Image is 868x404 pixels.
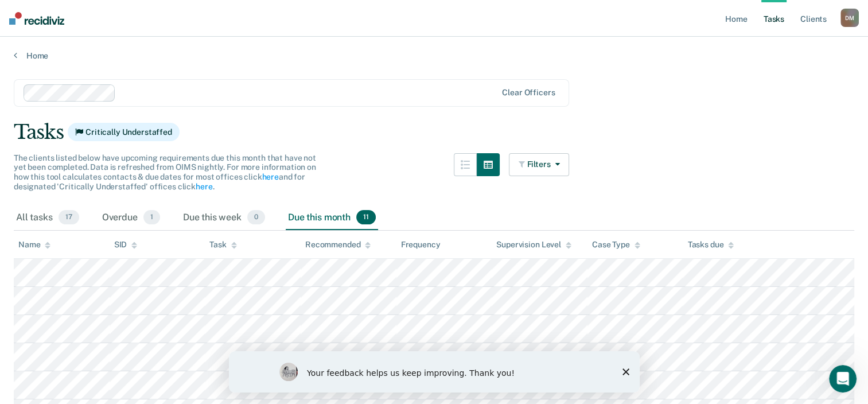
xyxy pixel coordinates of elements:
button: DM [840,9,859,27]
iframe: Intercom live chat [829,365,857,393]
span: 1 [143,210,160,225]
span: The clients listed below have upcoming requirements due this month that have not yet been complet... [14,153,316,191]
span: 11 [356,210,376,225]
a: here [196,182,212,191]
span: 0 [247,210,265,225]
div: All tasks17 [14,205,81,231]
div: Supervision Level [496,240,571,250]
iframe: Survey by Kim from Recidiviz [229,351,640,393]
div: Overdue1 [100,205,162,231]
div: Due this week0 [181,205,267,231]
div: Case Type [592,240,640,250]
div: D M [840,9,859,27]
div: Frequency [401,240,441,250]
div: Tasks due [687,240,734,250]
button: Filters [509,153,570,176]
a: here [262,172,278,181]
div: SID [114,240,138,250]
div: Due this month11 [286,205,378,231]
div: Task [209,240,236,250]
div: Clear officers [502,88,555,98]
div: Tasks [14,121,854,144]
img: Recidiviz [9,12,64,25]
span: Critically Understaffed [68,123,180,141]
div: Recommended [305,240,371,250]
div: Name [18,240,50,250]
a: Home [14,50,854,61]
span: 17 [59,210,79,225]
